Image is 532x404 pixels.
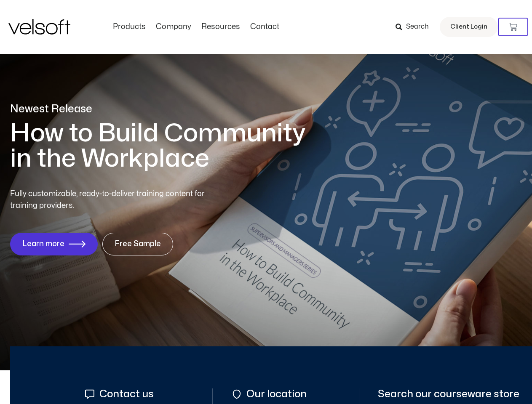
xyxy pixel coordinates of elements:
[440,17,498,37] a: Client Login
[450,21,487,32] span: Client Login
[115,240,161,248] span: Free Sample
[8,19,70,35] img: Velsoft Training Materials
[396,20,435,34] a: Search
[151,22,196,32] a: CompanyMenu Toggle
[10,102,318,117] p: Newest Release
[245,22,284,32] a: ContactMenu Toggle
[196,22,245,32] a: ResourcesMenu Toggle
[108,22,284,32] nav: Menu
[10,188,220,212] p: Fully customizable, ready-to-deliver training content for training providers.
[108,22,151,32] a: ProductsMenu Toggle
[406,21,429,32] span: Search
[378,388,519,400] span: Search our courseware store
[10,121,318,171] h1: How to Build Community in the Workplace
[97,388,154,400] span: Contact us
[244,388,307,400] span: Our location
[22,240,64,248] span: Learn more
[10,233,98,255] a: Learn more
[102,233,173,255] a: Free Sample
